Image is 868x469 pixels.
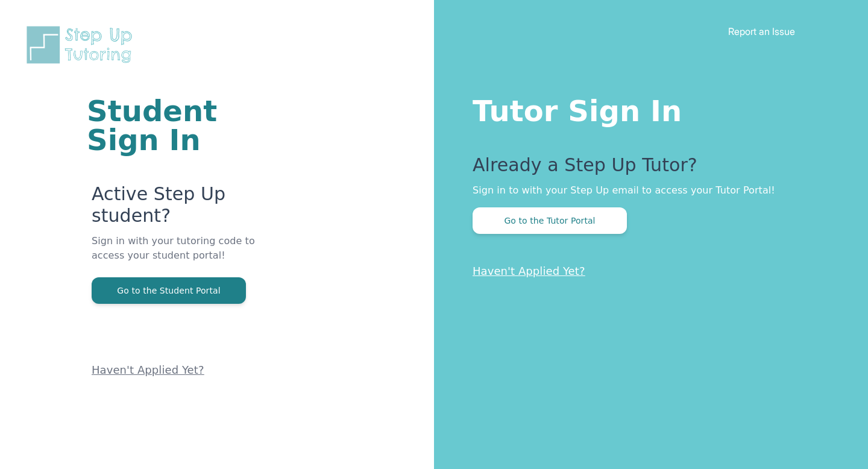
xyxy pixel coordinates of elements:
a: Go to the Tutor Portal [473,215,627,226]
p: Already a Step Up Tutor? [473,154,820,183]
a: Go to the Student Portal [92,285,246,296]
h1: Tutor Sign In [473,92,820,125]
a: Haven't Applied Yet? [92,364,204,376]
p: Sign in with your tutoring code to access your student portal! [92,234,289,277]
button: Go to the Student Portal [92,277,246,304]
img: Step Up Tutoring horizontal logo [24,24,140,66]
h1: Student Sign In [87,96,289,154]
button: Go to the Tutor Portal [473,207,627,234]
p: Active Step Up student? [92,183,289,234]
a: Haven't Applied Yet? [473,265,585,277]
p: Sign in to with your Step Up email to access your Tutor Portal! [473,183,820,198]
a: Report an Issue [728,25,795,37]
